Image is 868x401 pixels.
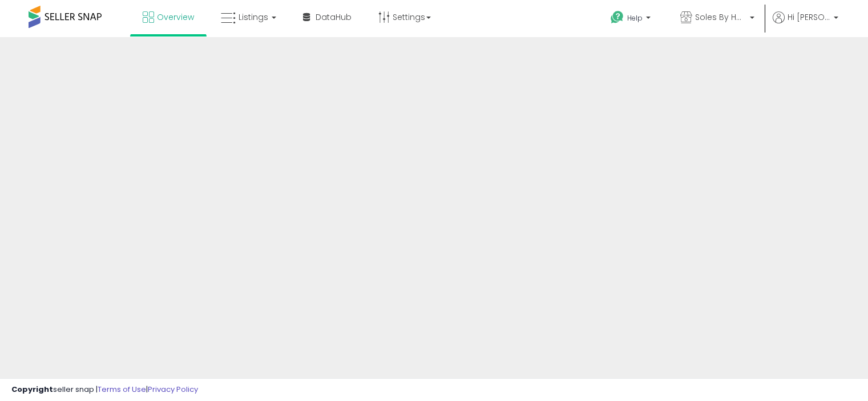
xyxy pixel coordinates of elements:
span: Hi [PERSON_NAME] [788,11,830,23]
a: Privacy Policy [148,384,198,395]
a: Help [601,2,662,37]
span: DataHub [316,11,352,23]
span: Listings [239,11,268,23]
i: Get Help [610,10,624,25]
div: seller snap | | [11,384,198,395]
span: Soles By Hamsa LLC [695,11,746,23]
strong: Copyright [11,384,53,395]
span: Overview [157,11,194,23]
a: Terms of Use [98,384,146,395]
span: Help [627,13,643,23]
a: Hi [PERSON_NAME] [773,11,838,37]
